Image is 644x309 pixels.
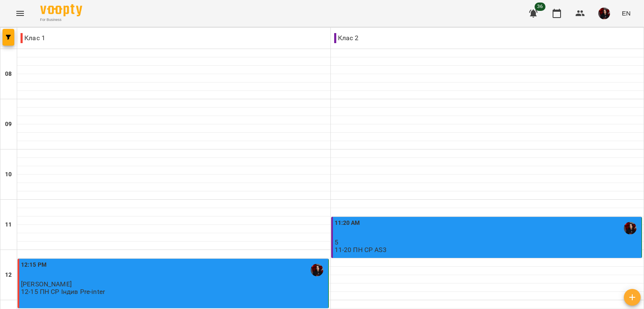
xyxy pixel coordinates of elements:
[334,33,359,43] p: Клас 2
[21,280,72,288] span: [PERSON_NAME]
[311,264,323,276] img: Левчук Діана Олександрівна
[624,222,636,234] img: Левчук Діана Олександрівна
[335,239,640,246] p: 5
[618,5,634,21] button: EN
[40,4,82,16] img: Voopty Logo
[21,33,45,43] p: Клас 1
[5,120,12,129] h6: 09
[335,219,360,228] label: 11:20 AM
[10,3,30,23] button: Menu
[624,289,641,306] button: Add lesson
[5,70,12,79] h6: 08
[40,17,82,23] span: For Business
[335,246,387,253] p: 11-20 ПН СР AS3
[5,270,12,280] h6: 12
[598,8,610,19] img: 11eefa85f2c1bcf485bdfce11c545767.jpg
[622,9,631,18] span: EN
[5,170,12,179] h6: 10
[21,260,47,270] label: 12:15 PM
[535,3,545,11] span: 36
[21,288,105,295] p: 12-15 ПН СР Індив Pre-inter
[5,220,12,229] h6: 11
